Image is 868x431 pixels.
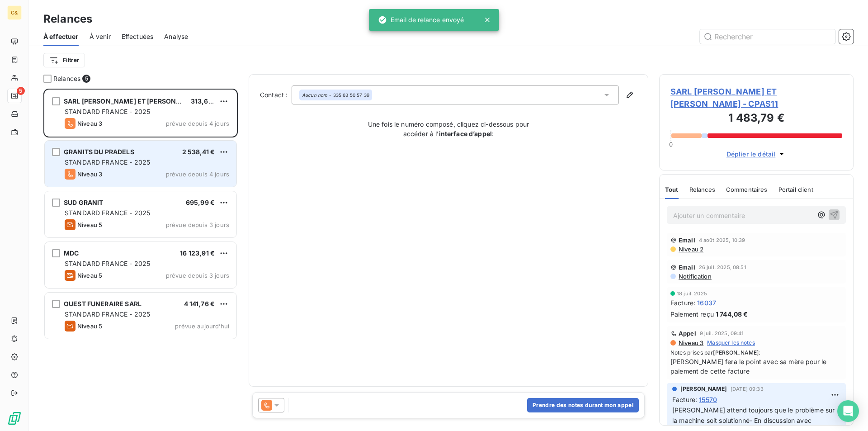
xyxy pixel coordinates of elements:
[65,108,150,115] span: STANDARD FRANCE - 2025
[64,300,142,308] span: OUEST FUNERAIRE SARL
[837,400,859,422] div: Open Intercom Messenger
[65,209,150,217] span: STANDARD FRANCE - 2025
[43,11,92,27] h3: Relances
[680,385,727,393] span: [PERSON_NAME]
[77,221,102,228] span: Niveau 5
[43,89,238,431] div: grid
[43,32,79,41] span: À effectuer
[670,298,695,308] span: Facture :
[679,264,695,271] span: Email
[186,199,215,206] span: 695,99 €
[731,386,764,392] span: [DATE] 09:33
[64,249,79,257] span: MDC
[180,249,215,257] span: 16 123,91 €
[260,90,292,99] label: Contact :
[82,75,90,83] span: 5
[707,339,755,347] span: Masquer les notes
[64,148,134,156] span: GRANITS DU PRADELS
[53,74,80,83] span: Relances
[64,199,104,206] span: SUD GRANIT
[689,186,715,193] span: Relances
[670,85,842,110] span: SARL [PERSON_NAME] ET [PERSON_NAME] - CPAS11
[166,272,229,279] span: prévue depuis 3 jours
[669,141,673,148] span: 0
[670,110,842,128] h3: 1 483,79 €
[699,395,717,404] span: 15570
[670,349,842,357] span: Notes prises par :
[182,148,215,156] span: 2 538,41 €
[677,291,707,296] span: 18 juil. 2025
[358,119,539,138] p: Une fois le numéro composé, cliquez ci-dessous pour accéder à l’ :
[697,298,716,308] span: 16037
[175,322,229,330] span: prévue aujourd’hui
[699,237,745,243] span: 4 août 2025, 10:39
[64,97,201,105] span: SARL [PERSON_NAME] ET [PERSON_NAME]
[672,395,697,404] span: Facture :
[724,149,789,159] button: Déplier le détail
[302,92,369,98] div: - 335 63 50 57 39
[43,53,85,67] button: Filtrer
[65,158,150,166] span: STANDARD FRANCE - 2025
[302,92,327,98] em: Aucun nom
[90,32,111,41] span: À venir
[77,171,102,178] span: Niveau 3
[726,149,776,159] span: Déplier le détail
[166,120,229,127] span: prévue depuis 4 jours
[700,331,744,336] span: 9 juil. 2025, 09:41
[439,130,492,137] strong: interface d’appel
[77,272,102,279] span: Niveau 5
[713,349,759,356] span: [PERSON_NAME]
[778,186,813,193] span: Portail client
[699,265,746,270] span: 26 juil. 2025, 08:51
[670,309,714,319] span: Paiement reçu
[726,186,768,193] span: Commentaires
[17,87,25,95] span: 5
[679,237,695,244] span: Email
[184,300,215,308] span: 4 141,76 €
[7,89,21,103] a: 5
[164,32,188,41] span: Analyse
[77,322,102,330] span: Niveau 5
[378,12,464,28] div: Email de relance envoyé
[65,260,150,267] span: STANDARD FRANCE - 2025
[122,32,154,41] span: Effectuées
[665,186,679,193] span: Tout
[191,97,218,105] span: 313,69 €
[678,339,703,346] span: Niveau 3
[678,273,712,280] span: Notification
[670,357,842,376] span: [PERSON_NAME] fera le point avec sa mère pour le paiement de cette facture
[7,5,22,20] div: C&
[716,309,748,319] span: 1 744,08 €
[166,171,229,178] span: prévue depuis 4 jours
[7,411,22,426] img: Logo LeanPay
[679,330,696,337] span: Appel
[700,29,835,44] input: Rechercher
[527,398,639,412] button: Prendre des notes durant mon appel
[678,246,703,253] span: Niveau 2
[166,221,229,228] span: prévue depuis 3 jours
[65,310,150,318] span: STANDARD FRANCE - 2025
[77,120,102,127] span: Niveau 3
